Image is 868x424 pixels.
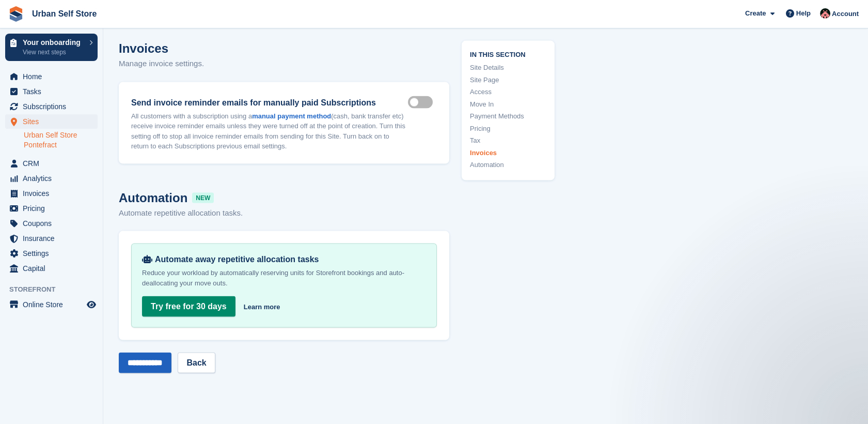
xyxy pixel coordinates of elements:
[470,111,546,122] a: Payment Methods
[244,302,280,312] a: Learn more
[8,6,24,22] img: stora-icon-8386f47178a22dfd0bd8f6a31ec36ba5ce8667c1dd55bd0f319d3a0aa187defe.svg
[131,111,408,152] p: All customers with a subscription using a (cash, bank transfer etc) receive invoice reminder emai...
[5,261,98,276] a: menu
[470,123,546,133] a: Pricing
[178,353,215,373] a: Back
[23,261,85,276] span: Capital
[5,114,98,129] a: menu
[5,201,98,216] a: menu
[5,216,98,231] a: menu
[5,231,98,246] a: menu
[23,201,85,216] span: Pricing
[745,8,766,19] span: Create
[9,284,103,295] span: Storefront
[23,246,85,261] span: Settings
[470,135,546,146] a: Tax
[5,84,98,99] a: menu
[192,193,214,203] span: NEW
[23,39,84,46] p: Your onboarding
[470,74,546,85] a: Site Page
[5,34,98,61] a: Your onboarding View next steps
[24,130,98,150] a: Urban Self Store Pontefract
[252,112,331,120] a: manual payment method
[85,298,98,311] a: Preview store
[119,39,449,58] h2: Invoices
[820,8,830,19] img: Josh Marshall
[23,156,85,171] span: CRM
[5,186,98,201] a: menu
[5,69,98,84] a: menu
[832,9,859,19] span: Account
[470,87,546,97] a: Access
[470,160,546,170] a: Automation
[5,99,98,114] a: menu
[23,84,85,99] span: Tasks
[23,114,85,129] span: Sites
[23,171,85,186] span: Analytics
[142,268,426,289] p: Reduce your workload by automatically reserving units for Storefront bookings and auto-deallocati...
[28,5,101,22] a: Urban Self Store
[5,156,98,171] a: menu
[796,8,811,19] span: Help
[5,297,98,312] a: menu
[5,171,98,186] a: menu
[119,207,449,219] p: Automate repetitive allocation tasks.
[23,99,85,114] span: Subscriptions
[142,296,235,317] a: Try free for 30 days
[142,254,426,265] div: Automate away repetitive allocation tasks
[408,102,437,103] label: Manual invoice mailers on
[470,49,546,58] span: In this section
[5,246,98,261] a: menu
[23,48,84,57] p: View next steps
[131,97,408,109] label: Send invoice reminder emails for manually paid Subscriptions
[470,99,546,109] a: Move In
[23,231,85,246] span: Insurance
[23,186,85,201] span: Invoices
[470,147,546,158] a: Invoices
[23,216,85,231] span: Coupons
[23,69,85,84] span: Home
[119,189,449,207] h2: Automation
[470,63,546,73] a: Site Details
[119,58,449,70] p: Manage invoice settings.
[23,297,85,312] span: Online Store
